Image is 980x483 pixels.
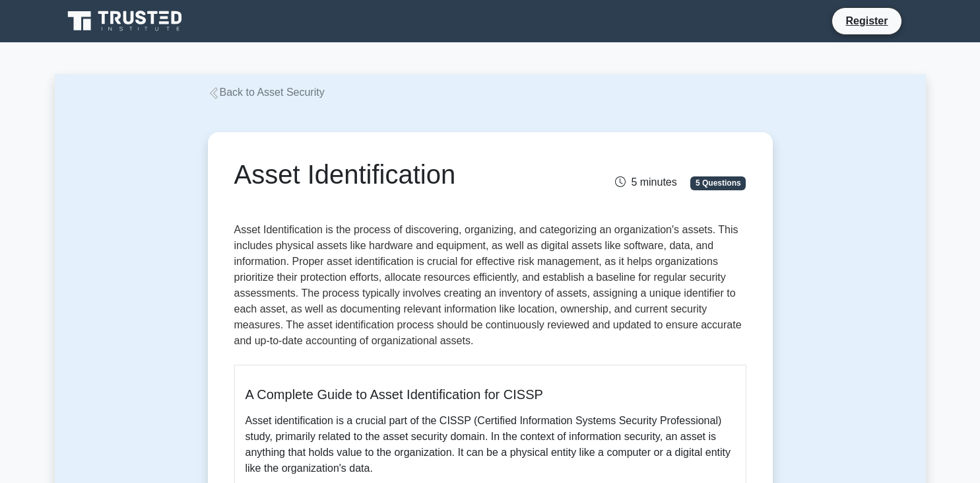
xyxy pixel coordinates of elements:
p: Asset Identification is the process of discovering, organizing, and categorizing an organization'... [234,222,746,354]
span: 5 minutes [615,176,676,188]
h1: Asset Identification [234,159,570,190]
h5: A Complete Guide to Asset Identification for CISSP [245,387,735,402]
a: Back to Asset Security [208,87,325,98]
span: 5 Questions [690,176,746,190]
a: Register [837,13,896,29]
